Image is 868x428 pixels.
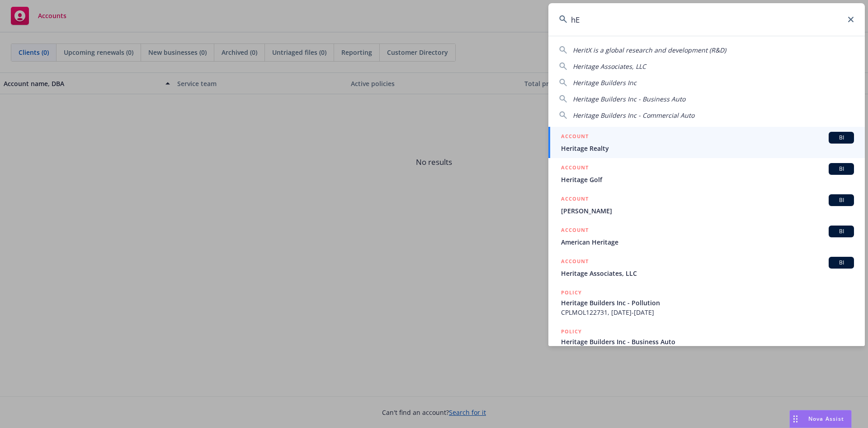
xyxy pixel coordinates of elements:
span: Heritage Golf [561,175,854,184]
h5: ACCOUNT [561,132,589,143]
span: BI [832,227,850,236]
h5: ACCOUNT [561,226,589,236]
a: ACCOUNTBI[PERSON_NAME] [548,189,865,221]
a: ACCOUNTBIAmerican Heritage [548,221,865,252]
a: ACCOUNTBIHeritage Associates, LLC [548,252,865,283]
span: [PERSON_NAME] [561,206,854,216]
span: Heritage Associates, LLC [573,62,646,71]
span: BI [832,196,850,204]
span: Heritage Builders Inc - Business Auto [561,337,854,346]
span: Heritage Builders Inc - Pollution [561,298,854,308]
span: BI [832,134,850,142]
span: HeritX is a global research and development (R&D) [573,46,726,54]
span: Heritage Builders Inc [573,78,637,87]
span: Heritage Builders Inc - Commercial Auto [573,111,694,120]
h5: POLICY [561,327,582,336]
span: CPLMOL122731, [DATE]-[DATE] [561,308,854,317]
span: Nova Assist [808,415,844,423]
h5: ACCOUNT [561,194,589,205]
a: ACCOUNTBIHeritage Realty [548,127,865,158]
div: Drag to move [790,410,801,428]
h5: POLICY [561,288,582,297]
span: BI [832,165,850,173]
span: BI [832,259,850,267]
input: Search... [548,3,865,36]
a: POLICYHeritage Builders Inc - Business Auto [548,322,865,361]
a: ACCOUNTBIHeritage Golf [548,158,865,189]
h5: ACCOUNT [561,257,589,268]
span: Heritage Realty [561,144,854,153]
h5: ACCOUNT [561,163,589,174]
span: Heritage Associates, LLC [561,269,854,278]
a: POLICYHeritage Builders Inc - PollutionCPLMOL122731, [DATE]-[DATE] [548,283,865,322]
span: American Heritage [561,237,854,247]
span: Heritage Builders Inc - Business Auto [573,95,685,103]
button: Nova Assist [789,410,852,428]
